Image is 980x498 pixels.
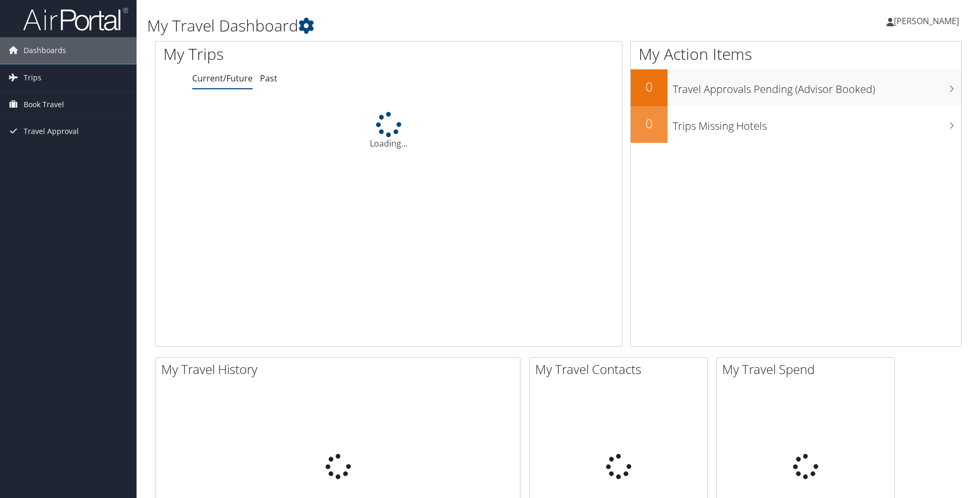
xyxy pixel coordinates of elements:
span: Trips [24,65,41,91]
h1: My Action Items [631,43,961,65]
span: Travel Approval [24,118,79,144]
h2: 0 [631,115,668,132]
a: [PERSON_NAME] [887,5,969,37]
h2: My Travel History [161,360,520,378]
h3: Trips Missing Hotels [673,113,961,133]
h1: My Trips [163,43,420,65]
a: 0Travel Approvals Pending (Advisor Booked) [631,69,961,106]
h1: My Travel Dashboard [147,15,695,37]
span: Book Travel [24,91,64,118]
h2: 0 [631,78,668,96]
h2: My Travel Spend [722,360,894,378]
h2: My Travel Contacts [535,360,707,378]
a: 0Trips Missing Hotels [631,106,961,143]
img: airportal-logo.png [23,7,128,32]
div: Loading... [155,112,622,150]
span: Dashboards [24,37,66,64]
h3: Travel Approvals Pending (Advisor Booked) [673,77,961,97]
a: Past [260,72,277,84]
a: Current/Future [192,72,253,84]
span: [PERSON_NAME] [894,15,959,27]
